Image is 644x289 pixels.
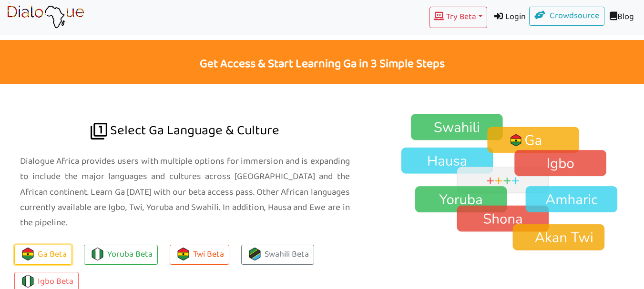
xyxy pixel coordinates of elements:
img: flag-nigeria.710e75b6.png [91,248,104,260]
img: flag-nigeria.710e75b6.png [21,275,34,288]
a: Swahili Beta [241,245,314,265]
img: flag-tanzania.fe228584.png [248,248,261,260]
p: Dialogue Africa provides users with multiple options for immersion and is expanding to include th... [20,154,350,230]
button: Twi Beta [170,245,229,265]
a: Crowdsource [529,7,605,26]
h2: Select Ga Language & Culture [20,84,350,149]
a: Ga Beta [14,245,72,265]
button: Try Beta [429,7,487,28]
a: Yoruba Beta [84,245,158,265]
img: flag-ghana.106b55d9.png [177,248,190,260]
img: Ga language, Twi, Hausa, Fante, Igbo, Swahili, Amharic, Shona [384,113,644,252]
a: Blog [604,7,637,28]
img: african language dialogue [91,123,107,140]
img: flag-ghana.106b55d9.png [21,248,34,260]
a: Login [487,7,529,28]
img: learn African language platform app [7,5,84,29]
